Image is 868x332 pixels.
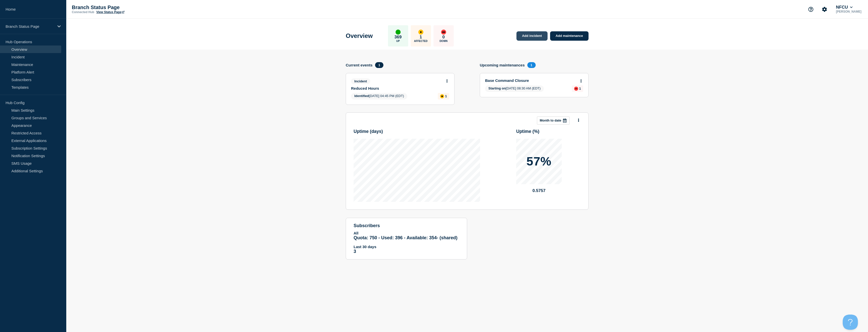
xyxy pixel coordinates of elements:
p: Connected Hub [72,10,94,14]
a: Reduced Hours [351,86,442,90]
span: Quota: 750 - Used: 396 - Available: 354 - (shared) [354,235,458,240]
p: 3 [354,249,459,254]
button: Account settings [819,4,830,15]
span: Starting on [488,86,506,90]
h4: Current events [346,63,373,67]
p: Affected [414,40,427,42]
a: View Status Page [96,10,124,14]
p: 369 [395,35,402,40]
div: down [441,30,446,35]
p: 0 [442,35,445,40]
div: down [574,87,578,91]
span: 1 [527,62,536,68]
a: Base Command Closure [485,78,576,83]
h3: Uptime ( days ) [354,129,480,134]
a: Add maintenance [550,31,589,41]
p: Up [396,40,400,42]
p: Branch Status Page [6,24,54,29]
span: Identified [354,94,369,98]
h1: Overview [346,32,373,39]
h4: Upcoming maintenances [480,63,525,67]
div: up [396,30,401,35]
p: Down [440,40,448,42]
button: NFCU [835,5,854,10]
h3: Uptime ( % ) [516,129,581,134]
p: 1 [445,94,447,98]
div: affected [440,94,444,98]
p: Last 30 days [354,245,459,249]
h4: subscribers [354,223,459,228]
a: Add incident [516,31,548,41]
p: Branch Status Page [72,5,173,10]
p: Month to date [540,118,561,122]
iframe: Help Scout Beacon - Open [843,315,858,330]
p: 0.5757 [516,188,562,193]
p: 57% [526,155,551,168]
p: 1 [579,87,581,90]
p: All [354,231,459,235]
button: Month to date [537,116,570,125]
span: [DATE] 08:30 AM (EDT) [485,85,544,92]
span: [DATE] 04:45 PM (EDT) [351,93,407,100]
p: 1 [420,35,422,40]
div: affected [418,30,423,35]
span: 1 [375,62,383,68]
button: Support [806,4,816,15]
p: [PERSON_NAME] [835,10,862,13]
span: Incident [351,78,370,84]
